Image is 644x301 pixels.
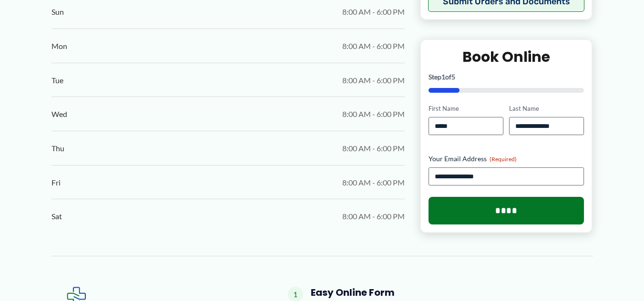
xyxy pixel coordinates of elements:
span: Fri [51,175,61,190]
span: 8:00 AM - 6:00 PM [342,5,405,19]
span: Mon [51,39,67,53]
span: 8:00 AM - 6:00 PM [342,107,405,121]
span: 1 [441,73,445,81]
span: Sat [51,209,62,223]
p: Step of [429,74,584,80]
span: 8:00 AM - 6:00 PM [342,141,405,155]
span: 8:00 AM - 6:00 PM [342,39,405,53]
span: 8:00 AM - 6:00 PM [342,175,405,190]
span: Sun [51,5,64,19]
h4: Easy Online Form [311,287,578,298]
span: (Required) [490,155,517,163]
label: First Name [429,104,503,113]
span: Thu [51,141,64,155]
span: 5 [451,73,455,81]
label: Last Name [509,104,584,113]
span: 8:00 AM - 6:00 PM [342,73,405,87]
span: Tue [51,73,63,87]
span: 8:00 AM - 6:00 PM [342,209,405,223]
label: Your Email Address [429,154,584,164]
span: Wed [51,107,67,121]
h2: Book Online [429,48,584,66]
